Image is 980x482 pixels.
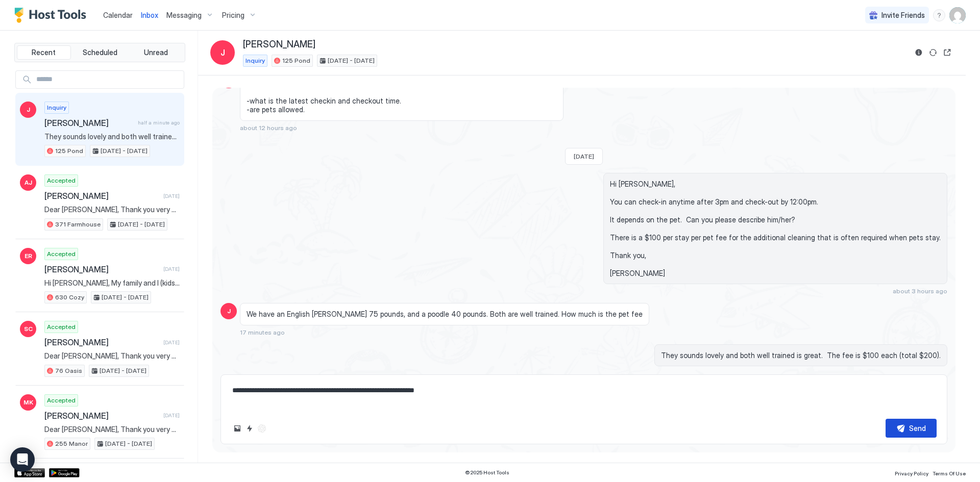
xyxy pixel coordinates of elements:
input: Input Field [32,71,184,88]
span: Calendar [103,11,133,19]
div: User profile [949,7,966,23]
span: Privacy Policy [895,470,928,476]
span: half a minute ago [138,119,180,126]
a: Calendar [103,10,133,20]
span: [PERSON_NAME] [243,39,315,50]
span: [DATE] - [DATE] [328,56,375,65]
span: 17 minutes ago [240,328,285,336]
span: 630 Cozy [55,293,84,302]
span: [DATE] [163,193,180,199]
span: [PERSON_NAME] [44,411,159,421]
span: [DATE] - [DATE] [118,220,165,229]
span: Accepted [47,396,76,405]
div: Send [909,423,926,434]
span: Hi [PERSON_NAME], You can check-in anytime after 3pm and check-out by 12:00pm. It depends on the ... [610,180,941,278]
span: Messaging [166,11,202,20]
span: [DATE] - [DATE] [101,146,148,156]
span: They sounds lovely and both well trained is great. The fee is $100 each (total $200). [44,132,180,141]
button: Unread [129,45,183,60]
span: Terms Of Use [933,470,966,476]
div: tab-group [14,43,185,62]
span: SC [24,324,33,334]
span: © 2025 Host Tools [465,469,509,476]
button: Recent [17,45,71,60]
button: Open reservation [941,46,953,59]
div: Open Intercom Messenger [10,447,35,472]
span: Recent [32,48,56,57]
span: [PERSON_NAME] [44,337,159,347]
span: Inquiry [246,56,265,65]
span: [DATE] - [DATE] [100,366,146,375]
span: [DATE] [163,339,180,346]
span: 255 Manor [55,439,88,448]
span: We have an English [PERSON_NAME] 75 pounds, and a poodle 40 pounds. Both are well trained. How mu... [247,310,643,319]
span: about 3 hours ago [893,287,947,295]
button: Sync reservation [927,46,939,59]
span: 371 Farmhouse [55,220,101,229]
button: Send [886,419,937,438]
span: about 12 hours ago [240,124,297,132]
a: Inbox [141,10,158,20]
span: Hi [PERSON_NAME], My family and I (kids aged [DEMOGRAPHIC_DATA], 10, 12) are visiting from [GEOGR... [44,278,180,288]
span: Inquiry [47,103,66,112]
span: 125 Pond [282,56,310,65]
span: J [227,307,231,316]
span: Accepted [47,322,76,332]
span: [DATE] - [DATE] [105,439,152,448]
span: Hi [PERSON_NAME], I will be visiting [DATE]-[DATE], I have a few question regarding your house -w... [247,79,557,114]
span: [DATE] - [DATE] [102,293,149,302]
a: Privacy Policy [895,467,928,478]
button: Scheduled [73,45,127,60]
span: [DATE] [163,412,180,419]
span: 125 Pond [55,146,83,156]
span: J [220,46,225,59]
span: [DATE] [163,266,180,272]
span: Dear [PERSON_NAME], Thank you very much for booking a stay at our place. We look forward to hosti... [44,425,180,434]
span: They sounds lovely and both well trained is great. The fee is $100 each (total $200). [661,351,941,360]
span: ER [24,251,32,261]
span: [DATE] [574,153,594,160]
span: Unread [144,48,168,57]
button: Upload image [231,422,243,435]
span: Dear [PERSON_NAME], Thank you very much for booking a stay at our place. We look forward to hosti... [44,205,180,214]
span: [PERSON_NAME] [44,264,159,274]
span: Invite Friends [881,11,925,20]
span: 76 Oasis [55,366,82,375]
span: Pricing [222,11,244,20]
a: Terms Of Use [933,467,966,478]
span: Accepted [47,176,76,185]
span: Scheduled [83,48,117,57]
a: App Store [14,468,45,477]
a: Google Play Store [49,468,80,477]
div: menu [933,9,945,21]
span: [PERSON_NAME] [44,118,134,128]
span: Accepted [47,249,76,259]
a: Host Tools Logo [14,8,91,23]
button: Quick reply [243,422,256,435]
span: AJ [24,178,32,187]
span: Inbox [141,11,158,19]
span: [PERSON_NAME] [44,191,159,201]
button: Reservation information [913,46,925,59]
span: J [27,105,30,114]
span: Dear [PERSON_NAME], Thank you very much for booking a stay at our place. We look forward to hosti... [44,351,180,361]
span: MK [23,398,33,407]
